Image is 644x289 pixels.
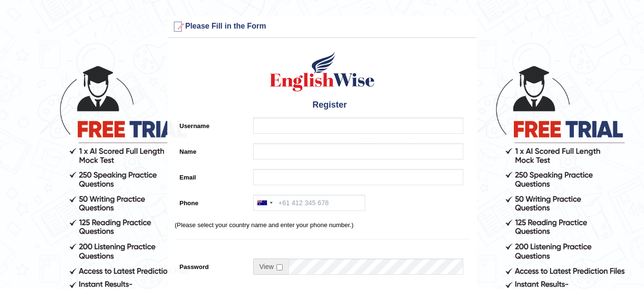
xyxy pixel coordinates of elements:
[268,50,377,93] img: Logo of English Wise create a new account for intelligent practice with AI
[175,220,470,229] p: (Please select your country name and enter your phone number.)
[175,195,249,208] label: Phone
[175,259,249,271] label: Password
[175,118,249,130] label: Username
[175,143,249,156] label: Name
[175,98,470,113] h4: Register
[276,264,283,270] input: Show/Hide Password
[175,169,249,182] label: Email
[170,19,474,34] h3: Please Fill in the Form
[253,195,365,211] input: +61 412 345 678
[254,195,276,210] div: Australia: +61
